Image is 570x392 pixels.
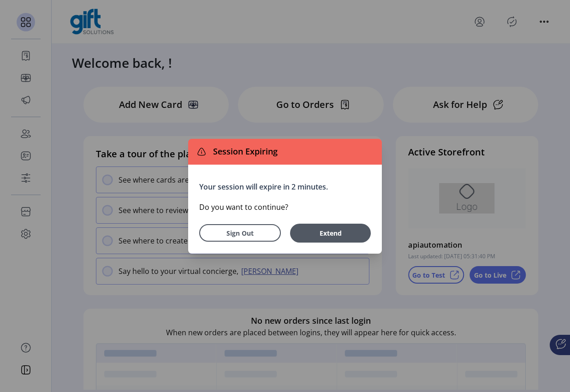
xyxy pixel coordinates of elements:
span: Session Expiring [209,145,278,158]
span: Extend [295,228,366,238]
p: Your session will expire in 2 minutes. [199,181,371,192]
span: Sign Out [211,228,269,238]
button: Extend [290,224,371,243]
p: Do you want to continue? [199,202,371,213]
button: Sign Out [199,224,281,242]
